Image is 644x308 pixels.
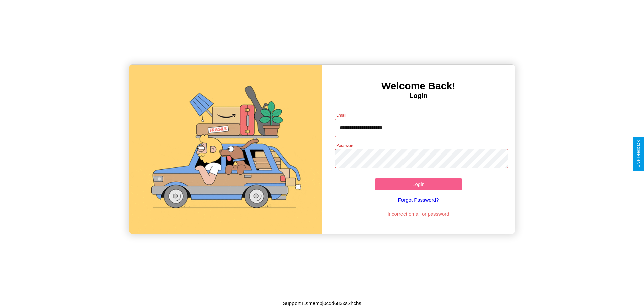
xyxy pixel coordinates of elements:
[375,178,462,190] button: Login
[129,65,322,234] img: gif
[336,112,347,118] label: Email
[636,140,641,168] div: Give Feedback
[332,209,505,219] p: Incorrect email or password
[336,143,354,148] label: Password
[322,92,515,100] h4: Login
[332,190,505,209] a: Forgot Password?
[283,299,361,308] p: Support ID: membj0cdd683xs2hchs
[322,80,515,92] h3: Welcome Back!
